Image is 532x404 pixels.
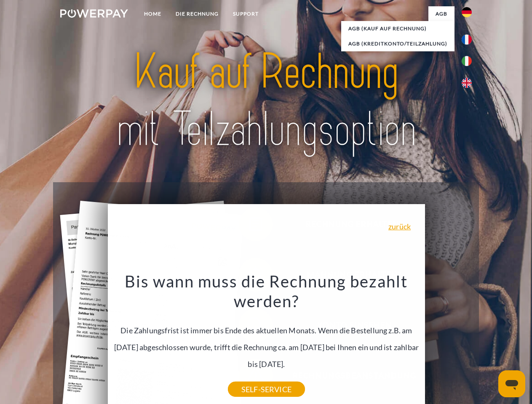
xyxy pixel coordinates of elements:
[428,6,454,21] a: agb
[462,78,472,88] img: en
[228,382,305,397] a: SELF-SERVICE
[80,40,452,161] img: title-powerpay_de.svg
[462,7,472,17] img: de
[113,271,420,311] h3: Bis wann muss die Rechnung bezahlt werden?
[168,6,226,21] a: DIE RECHNUNG
[341,21,454,36] a: AGB (Kauf auf Rechnung)
[388,223,411,230] a: zurück
[341,36,454,51] a: AGB (Kreditkonto/Teilzahlung)
[462,35,472,45] img: fr
[498,370,525,397] iframe: Schaltfläche zum Öffnen des Messaging-Fensters
[226,6,266,21] a: SUPPORT
[137,6,168,21] a: Home
[60,9,128,18] img: logo-powerpay-white.svg
[462,56,472,66] img: it
[113,271,420,389] div: Die Zahlungsfrist ist immer bis Ende des aktuellen Monats. Wenn die Bestellung z.B. am [DATE] abg...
